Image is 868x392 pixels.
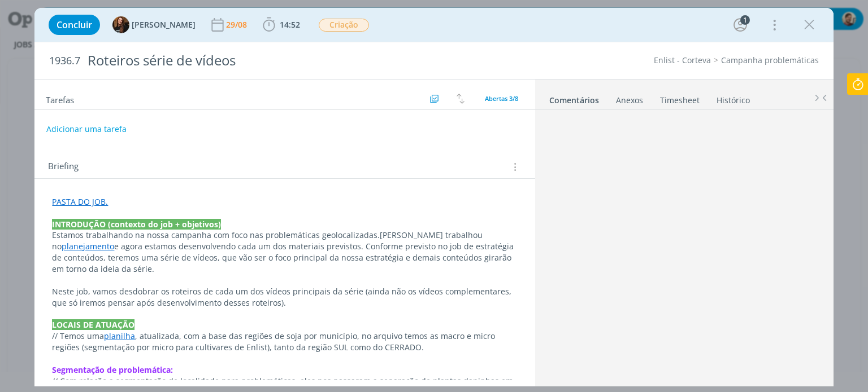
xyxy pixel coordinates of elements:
[319,19,369,32] span: Criação
[34,8,833,386] div: dialog
[731,16,749,34] button: 1
[52,219,221,230] strong: INTRODUÇÃO (contexto do job + objetivos)
[721,55,819,65] a: Campanha problemáticas
[716,90,750,106] a: Histórico
[46,92,74,105] span: Tarefas
[52,286,517,309] p: Neste job, vamos desdobrar os roteiros de cada um dos vídeos principais da série (ainda não os ví...
[52,230,517,275] p: [PERSON_NAME] trabalhou no e agora estamos desenvolvendo cada um dos materiais previstos. Conform...
[740,15,750,25] div: 1
[260,16,303,34] button: 14:52
[52,230,380,240] span: Estamos trabalhando na nossa campanha com foco nas problemáticas geolocalizadas.
[52,331,517,353] p: // Temos uma , atualizada, com a base das regiões de soja por município, no arquivo temos as macr...
[48,160,79,174] span: Briefing
[52,364,173,375] strong: Segmentação de problemática:
[226,21,249,29] div: 29/08
[112,16,129,33] img: T
[457,94,465,104] img: arrow-down-up.svg
[132,21,196,29] span: [PERSON_NAME]
[485,94,518,103] span: Abertas 3/8
[549,90,600,106] a: Comentários
[49,15,100,35] button: Concluir
[616,95,643,106] div: Anexos
[49,55,80,67] span: 1936.7
[52,196,108,207] a: PASTA DO JOB.
[280,19,300,30] span: 14:52
[62,241,114,252] a: planejamento
[46,119,127,139] button: Adicionar uma tarefa
[57,20,92,29] span: Concluir
[83,47,493,74] div: Roteiros série de vídeos
[659,90,700,106] a: Timesheet
[112,16,196,33] button: T[PERSON_NAME]
[654,55,711,65] a: Enlist - Corteva
[318,18,370,32] button: Criação
[52,319,134,330] strong: LOCAIS DE ATUAÇÃO
[104,331,135,341] a: planilha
